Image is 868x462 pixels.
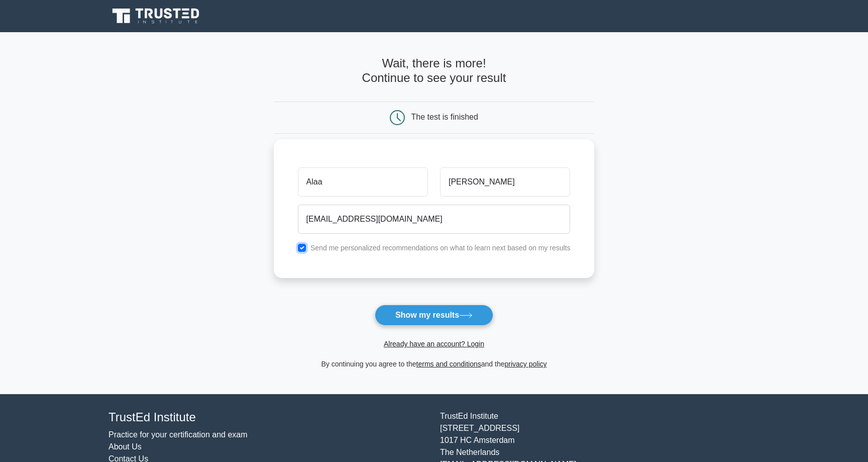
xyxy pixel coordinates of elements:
a: About Us [108,442,142,451]
h4: Wait, there is more! Continue to see your result [274,56,595,85]
div: The test is finished [411,113,478,121]
button: Show my results [375,305,493,326]
div: By continuing you agree to the and the [268,358,601,370]
label: Send me personalized recommendations on what to learn next based on my results [310,244,571,252]
a: Practice for your certification and exam [108,430,248,439]
input: Email [298,205,571,234]
input: First name [298,167,428,197]
a: Already have an account? Login [384,340,484,348]
h4: TrustEd Institute [108,410,428,425]
a: privacy policy [505,360,547,368]
input: Last name [440,167,570,197]
a: terms and conditions [416,360,481,368]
